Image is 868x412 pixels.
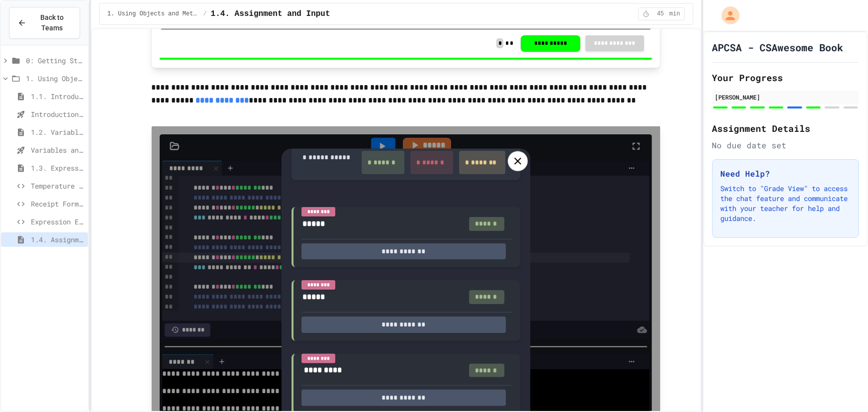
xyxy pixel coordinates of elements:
[26,73,84,84] span: 1. Using Objects and Methods
[9,7,80,39] button: Back to Teams
[32,12,72,33] span: Back to Teams
[31,234,84,245] span: 1.4. Assignment and Input
[31,163,84,173] span: 1.3. Expressions and Output [New]
[712,139,859,151] div: No due date set
[211,8,330,20] span: 1.4. Assignment and Input
[721,168,851,180] h3: Need Help?
[31,127,84,137] span: 1.2. Variables and Data Types
[26,55,84,66] span: 0: Getting Started
[31,91,84,102] span: 1.1. Introduction to Algorithms, Programming, and Compilers
[711,4,742,27] div: My Account
[31,199,84,209] span: Receipt Formatter
[31,109,84,119] span: Introduction to Algorithms, Programming, and Compilers
[31,216,84,227] span: Expression Evaluator Fix
[712,71,859,85] h2: Your Progress
[203,10,206,18] span: /
[712,40,844,54] h1: APCSA - CSAwesome Book
[670,10,680,18] span: min
[721,184,851,223] p: Switch to "Grade View" to access the chat feature and communicate with your teacher for help and ...
[715,93,856,102] div: [PERSON_NAME]
[31,145,84,155] span: Variables and Data Types - Quiz
[107,10,199,18] span: 1. Using Objects and Methods
[712,121,859,135] h2: Assignment Details
[31,181,84,191] span: Temperature Display Fix
[653,10,669,18] span: 45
